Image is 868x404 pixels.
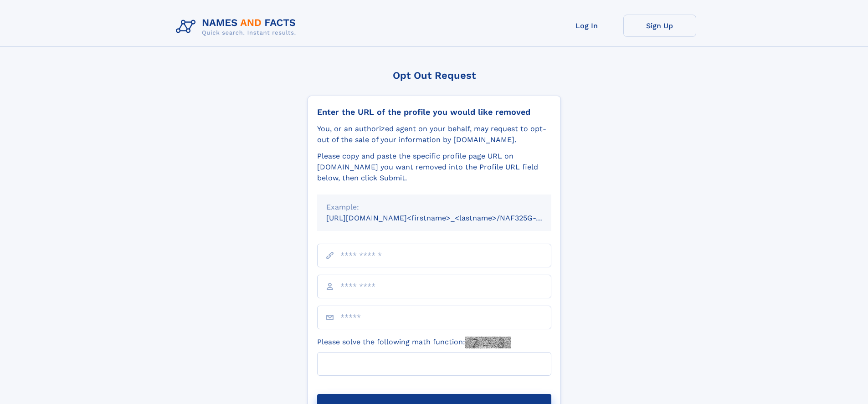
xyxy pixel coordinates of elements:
[317,151,551,184] div: Please copy and paste the specific profile page URL on [DOMAIN_NAME] you want removed into the Pr...
[308,70,561,81] div: Opt Out Request
[326,214,569,222] small: [URL][DOMAIN_NAME]<firstname>_<lastname>/NAF325G-xxxxxxxx
[326,202,542,213] div: Example:
[317,107,551,117] div: Enter the URL of the profile you would like removed
[317,337,511,348] label: Please solve the following math function:
[623,15,696,37] a: Sign Up
[317,123,551,145] div: You, or an authorized agent on your behalf, may request to opt-out of the sale of your informatio...
[172,15,303,39] img: Logo Names and Facts
[550,15,623,37] a: Log In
